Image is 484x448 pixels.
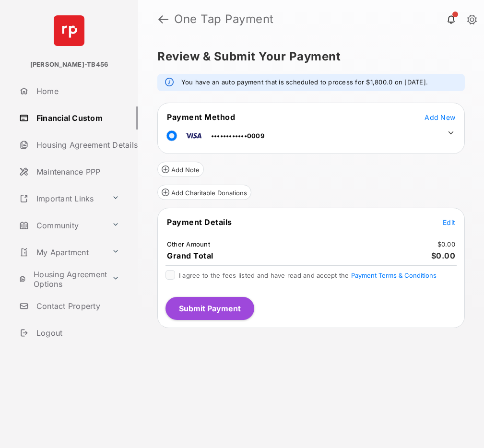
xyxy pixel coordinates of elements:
[211,132,264,140] span: ••••••••••••0009
[165,297,254,320] button: Submit Payment
[15,106,138,130] a: Financial Custom
[157,185,251,200] button: Add Charitable Donations
[425,113,455,121] span: Add New
[15,268,108,291] a: Housing Agreement Options
[181,78,428,87] em: You have an auto payment that is scheduled to process for $1,800.0 on [DATE].
[54,15,84,46] img: svg+xml;base64,PHN2ZyB4bWxucz0iaHR0cDovL3d3dy53My5vcmcvMjAwMC9zdmciIHdpZHRoPSI2NCIgaGVpZ2h0PSI2NC...
[167,112,235,122] span: Payment Method
[15,160,138,183] a: Maintenance PPP
[351,271,437,279] button: I agree to the fees listed and have read and accept the
[174,13,469,25] strong: One Tap Payment
[437,240,456,248] td: $0.00
[30,60,108,70] p: [PERSON_NAME]-TB456
[157,162,204,177] button: Add Note
[15,295,138,318] a: Contact Property
[157,51,457,62] h5: Review & Submit Your Payment
[167,251,213,260] span: Grand Total
[443,218,455,226] span: Edit
[431,251,456,260] span: $0.00
[15,80,138,103] a: Home
[15,214,108,237] a: Community
[443,217,455,227] button: Edit
[15,133,138,156] a: Housing Agreement Details
[425,112,455,122] button: Add New
[166,240,211,248] td: Other Amount
[167,217,232,227] span: Payment Details
[15,241,108,264] a: My Apartment
[179,271,437,279] span: I agree to the fees listed and have read and accept the
[15,321,138,344] a: Logout
[15,187,108,210] a: Important Links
